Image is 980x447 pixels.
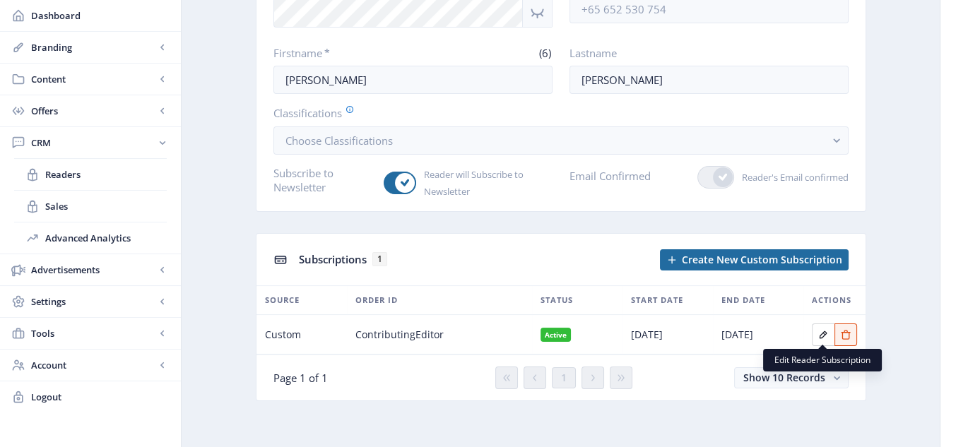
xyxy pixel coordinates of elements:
button: Choose Classifications [273,126,849,155]
a: New page [651,249,849,270]
span: Settings [31,294,155,309]
label: Subscribe to Newsletter [273,166,373,194]
span: End Date [721,292,765,309]
span: Reader will Subscribe to Newsletter [416,166,553,200]
span: Edit Reader Subscription [774,354,870,366]
span: Branding [31,40,155,54]
span: [DATE] [631,326,663,343]
span: CRM [31,136,155,150]
span: Dashboard [31,8,170,23]
a: Edit page [812,326,834,340]
span: (6) [537,46,553,60]
span: Content [31,72,155,86]
span: Advertisements [31,263,155,277]
a: Advanced Analytics [14,222,167,254]
button: Show 10 Records [734,367,849,388]
span: Sales [45,199,167,213]
span: 1 [372,252,387,266]
label: Firstname [273,46,408,60]
span: Offers [31,104,155,118]
a: Edit page [834,326,857,340]
span: Create New Custom Subscription [682,254,842,266]
span: Choose Classifications [285,133,393,148]
span: Readers [45,167,167,181]
label: Email Confirmed [569,166,651,186]
span: Page 1 of 1 [273,371,328,385]
span: 1 [561,372,567,383]
a: Sales [14,191,167,222]
span: Status [541,292,573,309]
span: ContributingEditor [355,326,444,343]
span: Reader's Email confirmed [734,169,849,186]
span: Advanced Analytics [45,231,167,245]
span: [DATE] [721,326,753,343]
label: Classifications [273,105,837,121]
span: Actions [812,292,851,309]
span: Logout [31,390,170,404]
span: Order ID [355,292,398,309]
button: 1 [552,367,576,388]
button: Create New Custom Subscription [660,249,849,270]
a: Readers [14,159,167,190]
input: Enter reader’s lastname [569,66,849,94]
span: Custom [265,326,301,343]
nb-badge: Active [541,328,572,342]
span: Account [31,358,155,372]
app-collection-view: Subscriptions [256,233,866,401]
span: Show 10 Records [743,371,825,384]
input: Enter reader’s firstname [273,66,553,94]
span: Subscriptions [299,252,367,266]
span: Tools [31,326,155,340]
span: Source [265,292,300,309]
span: Start Date [631,292,683,309]
label: Lastname [569,46,837,60]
